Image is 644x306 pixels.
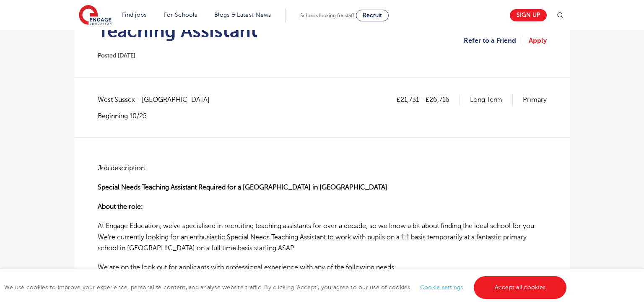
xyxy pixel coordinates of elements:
a: For Schools [164,12,197,18]
p: £21,731 - £26,716 [397,94,460,105]
a: Blogs & Latest News [214,12,271,18]
p: Primary [523,94,547,105]
a: Apply [529,35,547,46]
p: Long Term [470,94,513,105]
h1: Teaching Assistant [98,21,258,41]
strong: Special Needs Teaching Assistant Required for a [GEOGRAPHIC_DATA] in [GEOGRAPHIC_DATA] [98,184,387,191]
p: Job description: [98,163,547,174]
img: Engage Education [79,5,112,26]
a: Sign up [510,9,547,21]
p: At Engage Education, we’ve specialised in recruiting teaching assistants for over a decade, so we... [98,220,547,254]
a: Cookie settings [420,284,463,290]
span: West Sussex - [GEOGRAPHIC_DATA] [98,94,218,105]
a: Recruit [356,10,389,21]
span: We use cookies to improve your experience, personalise content, and analyse website traffic. By c... [4,284,569,290]
span: Recruit [363,12,382,18]
a: Refer to a Friend [464,35,523,46]
span: Schools looking for staff [300,13,354,18]
strong: About the role: [98,203,143,210]
a: Accept all cookies [474,276,567,299]
p: Beginning 10/25 [98,112,218,121]
span: Posted [DATE] [98,52,135,59]
a: Find jobs [122,12,147,18]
